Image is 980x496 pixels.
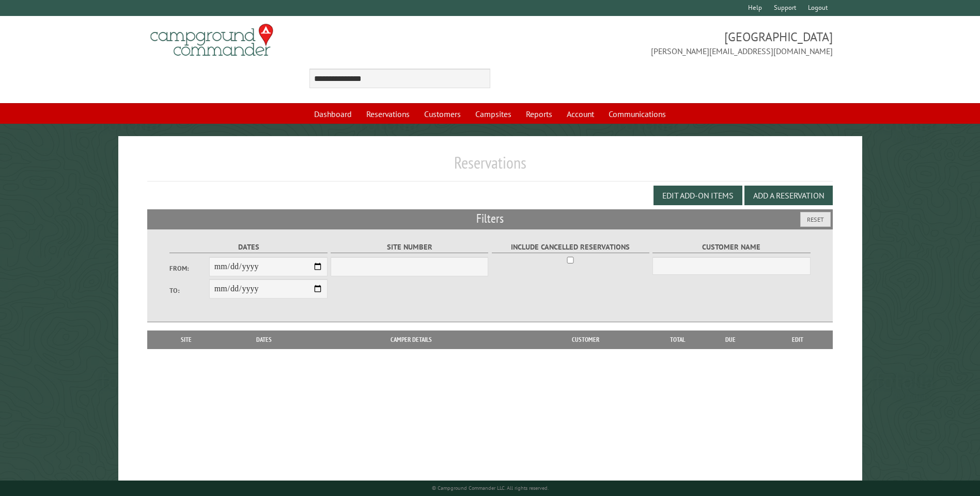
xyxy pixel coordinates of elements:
span: [GEOGRAPHIC_DATA] [PERSON_NAME][EMAIL_ADDRESS][DOMAIN_NAME] [490,28,833,57]
a: Campsites [469,104,518,124]
a: Customers [418,104,467,124]
a: Account [561,104,600,124]
label: From: [169,263,209,273]
button: Edit Add-on Items [654,186,742,205]
th: Site [152,330,220,349]
th: Customer [514,330,657,349]
a: Reports [520,104,558,124]
label: To: [169,286,209,295]
a: Communications [602,104,672,124]
small: © Campground Commander LLC. All rights reserved. [432,485,549,491]
th: Due [698,330,763,349]
a: Dashboard [308,104,358,124]
a: Reservations [360,104,416,124]
th: Camper Details [308,330,514,349]
img: Campground Commander [147,20,276,60]
th: Total [657,330,698,349]
label: Dates [169,241,327,253]
h2: Filters [147,209,832,229]
label: Customer Name [652,241,810,253]
th: Edit [763,330,833,349]
label: Include Cancelled Reservations [492,241,649,253]
label: Site Number [331,241,488,253]
th: Dates [220,330,308,349]
h1: Reservations [147,153,832,181]
button: Add a Reservation [744,186,833,205]
button: Reset [800,212,831,227]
